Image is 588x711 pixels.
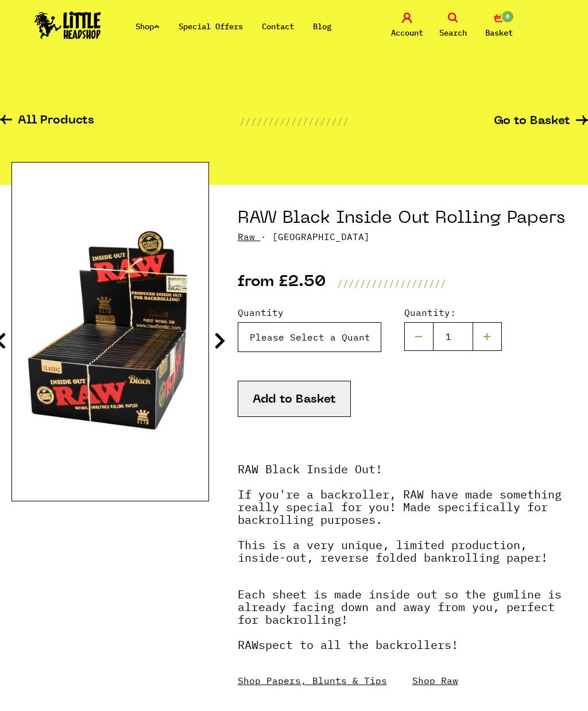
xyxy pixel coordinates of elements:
[479,13,519,40] a: 0 Basket
[238,231,255,242] a: Raw
[238,306,381,319] label: Quantity
[412,675,458,686] a: Shop Raw
[239,114,349,128] p: ///////////////////
[439,26,467,40] span: Search
[313,21,331,32] a: Blog
[136,21,160,32] a: Shop
[238,675,387,686] a: Shop Papers, Blunts & Tips
[337,276,446,290] p: ///////////////////
[238,208,577,230] h1: RAW Black Inside Out Rolling Papers
[238,586,562,652] strong: Each sheet is made inside out so the gumline is already facing down and away from you, perfect fo...
[404,306,502,319] label: Quantity:
[12,208,209,455] img: RAW Black Inside Out Rolling Papers image 2
[501,10,514,24] span: 0
[485,26,513,40] span: Basket
[262,21,294,32] a: Contact
[433,13,473,40] a: Search
[238,230,577,244] p: · [GEOGRAPHIC_DATA]
[179,21,243,32] a: Special Offers
[494,115,588,127] a: Go to Basket
[391,26,423,40] span: Account
[238,381,351,417] button: Add to Basket
[238,276,326,290] p: from £2.50
[34,11,101,39] img: Little Head Shop Logo
[238,461,562,565] strong: RAW Black Inside Out! If you're a backroller, RAW have made something really special for you! Mad...
[433,322,473,351] input: 1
